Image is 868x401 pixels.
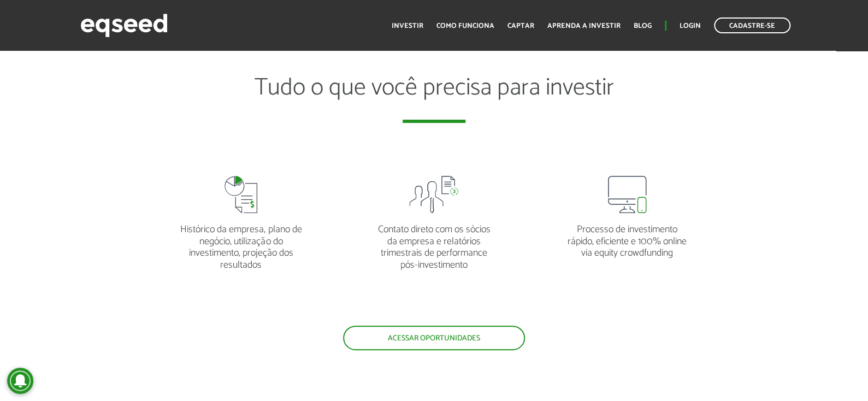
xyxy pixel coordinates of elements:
[565,213,689,260] p: Processo de investimento rápido, eficiente e 100% online via equity crowdfunding
[392,22,423,30] a: Investir
[634,22,652,30] a: Blog
[372,213,495,271] p: Contato direto com os sócios da empresa e relatórios trimestrais de performance pós-investimento
[547,22,621,30] a: Aprenda a investir
[507,22,534,30] a: Captar
[80,11,168,40] img: EqSeed
[179,213,303,271] p: Histórico da empresa, plano de negócio, utilização do investimento, projeção dos resultados
[153,75,715,123] h2: Tudo o que você precisa para investir
[343,326,525,350] a: Acessar oportunidades
[680,22,701,30] a: Login
[436,22,494,30] a: Como funciona
[714,17,790,33] a: Cadastre-se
